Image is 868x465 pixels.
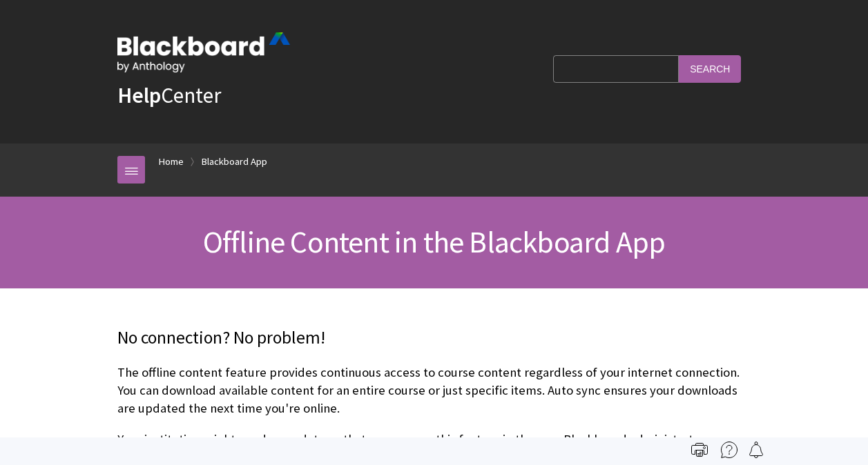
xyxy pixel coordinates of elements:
img: Blackboard by Anthology [117,32,290,72]
img: Print [691,442,708,458]
p: No connection? No problem! [117,326,751,350]
a: Home [159,153,184,170]
strong: Help [117,81,161,109]
a: Blackboard App [202,153,267,170]
span: Offline Content in the Blackboard App [203,223,665,261]
img: More help [721,442,737,458]
a: HelpCenter [117,81,221,109]
input: Search [679,55,741,82]
p: The offline content feature provides continuous access to course content regardless of your inter... [117,364,751,418]
img: Follow this page [748,442,764,458]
